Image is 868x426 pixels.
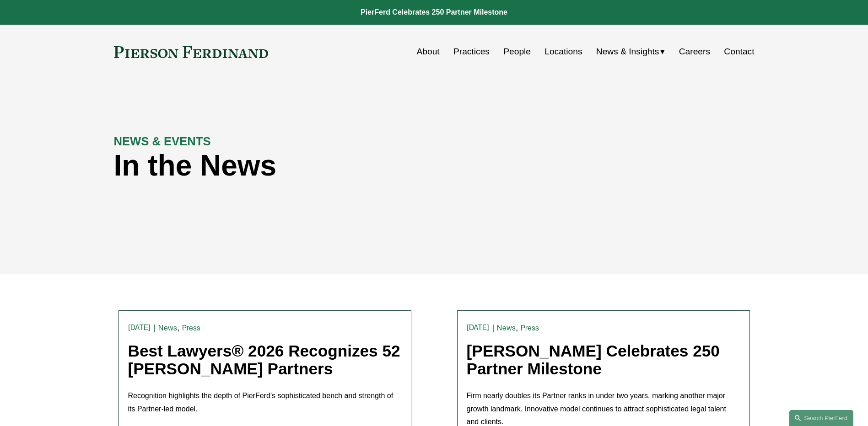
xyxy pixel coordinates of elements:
a: [PERSON_NAME] Celebrates 250 Partner Milestone [467,342,720,378]
a: About [417,43,440,60]
a: folder dropdown [596,43,665,60]
a: People [503,43,531,60]
span: , [516,323,518,332]
span: , [177,323,179,332]
a: Practices [453,43,490,60]
a: Careers [679,43,710,60]
h1: In the News [114,149,594,182]
a: News [158,324,177,332]
a: Press [182,324,201,332]
a: Press [521,324,539,332]
strong: NEWS & EVENTS [114,135,211,148]
time: [DATE] [128,324,151,331]
span: News & Insights [596,44,659,60]
p: Recognition highlights the depth of PierFerd’s sophisticated bench and strength of its Partner-le... [128,389,402,416]
a: Contact [724,43,754,60]
time: [DATE] [467,324,490,331]
a: Search this site [789,410,853,426]
a: Locations [545,43,582,60]
a: Best Lawyers® 2026 Recognizes 52 [PERSON_NAME] Partners [128,342,400,378]
a: News [497,324,516,332]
